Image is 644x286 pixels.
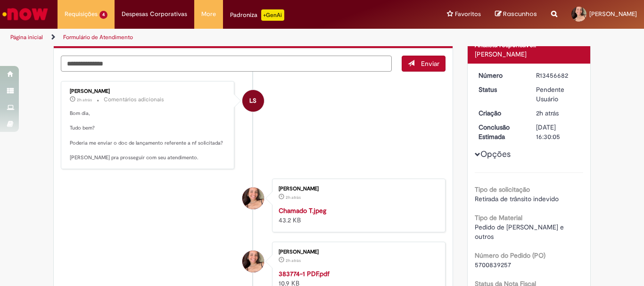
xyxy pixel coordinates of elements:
[286,258,301,263] time: 28/08/2025 10:29:51
[7,29,422,46] ul: Trilhas de página
[70,110,227,162] p: Bom dia, Tudo bem? Poderia me enviar o doc de lançamento referente a nf solicitada? [PERSON_NAME]...
[242,90,264,112] div: Lais Siqueira
[503,9,537,18] span: Rascunhos
[475,223,566,241] span: Pedido de [PERSON_NAME] e outros
[65,9,98,19] span: Requisições
[242,251,264,272] div: Pâmola Santos
[536,108,580,118] div: 28/08/2025 10:30:02
[249,90,256,112] span: LS
[261,9,284,21] p: +GenAi
[77,97,92,103] time: 28/08/2025 10:35:00
[475,185,530,194] b: Tipo de solicitação
[475,251,545,260] b: Número do Pedido (PO)
[1,5,50,24] img: ServiceNow
[286,258,301,263] span: 2h atrás
[421,59,439,68] span: Enviar
[536,109,559,117] span: 2h atrás
[279,206,326,215] a: Chamado T.jpeg
[61,56,392,72] textarea: Digite sua mensagem aqui...
[286,195,301,200] time: 28/08/2025 10:32:03
[471,123,529,141] dt: Conclusão Estimada
[475,261,511,269] span: 5700839257
[495,10,537,19] a: Rascunhos
[536,109,559,117] time: 28/08/2025 10:30:02
[63,33,133,41] a: Formulário de Atendimento
[10,33,43,41] a: Página inicial
[536,85,580,104] div: Pendente Usuário
[471,108,529,118] dt: Criação
[475,49,584,59] div: [PERSON_NAME]
[230,9,284,21] div: Padroniza
[536,123,580,141] div: [DATE] 16:30:05
[475,213,522,222] b: Tipo de Material
[455,9,481,19] span: Favoritos
[99,11,107,19] span: 4
[475,195,559,203] span: Retirada de trânsito indevido
[589,10,637,18] span: [PERSON_NAME]
[536,71,580,80] div: R13456682
[402,56,446,72] button: Enviar
[104,96,164,104] small: Comentários adicionais
[279,249,436,255] div: [PERSON_NAME]
[279,270,330,278] a: 383774-1 PDF.pdf
[286,195,301,200] span: 2h atrás
[471,85,529,94] dt: Status
[201,9,216,19] span: More
[242,188,264,209] div: Pâmola Santos
[279,186,436,192] div: [PERSON_NAME]
[279,206,436,225] div: 43.2 KB
[122,9,187,19] span: Despesas Corporativas
[471,71,529,80] dt: Número
[70,89,227,94] div: [PERSON_NAME]
[77,97,92,103] span: 2h atrás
